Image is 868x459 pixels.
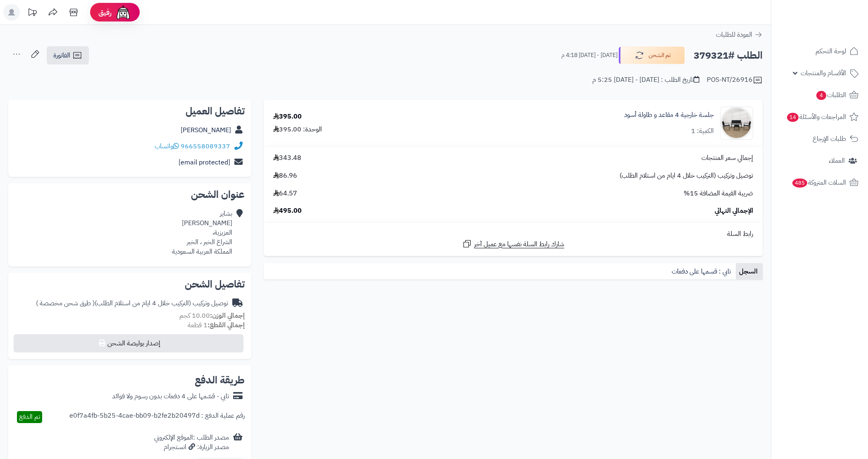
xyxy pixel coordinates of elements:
a: الفاتورة [47,46,89,64]
small: 1 قطعة [188,320,245,330]
span: تم الدفع [19,412,40,422]
a: جلسة خارجية 4 مقاعد و طاولة أسود [624,110,714,120]
a: [email protected] [179,157,230,167]
a: [PERSON_NAME] [181,125,231,135]
span: 4 [816,90,827,100]
a: الطلبات4 [776,85,863,105]
h2: تفاصيل العميل [15,106,245,116]
a: طلبات الإرجاع [776,129,863,149]
div: 395.00 [273,112,302,121]
div: توصيل وتركيب (التركيب خلال 4 ايام من استلام الطلب) [36,299,228,308]
span: ( طرق شحن مخصصة ) [36,298,95,308]
span: طلبات الإرجاع [813,133,846,145]
span: لوحة التحكم [816,45,846,57]
a: واتساب [155,141,179,151]
button: تم الشحن [619,47,685,64]
span: 495.00 [273,206,302,216]
div: مصدر الزيارة: انستجرام [154,442,229,452]
img: 1752406678-1-90x90.jpg [720,107,753,140]
div: تاريخ الطلب : [DATE] - [DATE] 5:25 م [592,75,699,85]
img: ai-face.png [115,4,131,21]
div: POS-NT/26916 [707,75,763,85]
span: إجمالي سعر المنتجات [701,153,753,163]
div: بشاير [PERSON_NAME] العزيزية، الشراع الخبر ، الخبر المملكة العربية السعودية [172,209,232,256]
span: العودة للطلبات [716,30,752,40]
span: الطلبات [816,89,846,101]
a: العودة للطلبات [716,30,763,40]
strong: إجمالي القطع: [207,320,245,330]
span: شارك رابط السلة نفسها مع عميل آخر [474,240,564,249]
span: ضريبة القيمة المضافة 15% [684,189,753,198]
div: رقم عملية الدفع : e0f7a4fb-5b25-4cae-bb09-b2fe2b20497d [69,411,245,423]
span: 485 [792,178,808,188]
a: 966558089337 [181,141,230,151]
span: 343.48 [273,153,301,163]
span: توصيل وتركيب (التركيب خلال 4 ايام من استلام الطلب) [620,171,753,181]
span: 14 [787,112,799,122]
h2: الطلب #379321 [694,47,763,64]
div: مصدر الطلب :الموقع الإلكتروني [154,433,229,452]
div: الكمية: 1 [691,126,714,136]
a: تابي : قسمها على دفعات [668,263,736,280]
div: رابط السلة [267,229,759,239]
span: المراجعات والأسئلة [786,111,846,123]
span: السلات المتروكة [792,177,846,188]
h2: طريقة الدفع [195,375,245,385]
a: لوحة التحكم [776,41,863,61]
h2: عنوان الشحن [15,190,245,200]
span: 86.96 [273,171,297,181]
a: المراجعات والأسئلة14 [776,107,863,127]
span: 64.57 [273,189,297,198]
span: الأقسام والمنتجات [801,67,846,79]
a: السجل [736,263,763,280]
span: رفيق [98,7,112,17]
button: إصدار بوليصة الشحن [14,334,243,352]
img: logo-2.png [812,6,860,24]
h2: تفاصيل الشحن [15,279,245,289]
span: الفاتورة [53,50,70,60]
span: العملاء [829,155,845,166]
a: العملاء [776,151,863,171]
strong: إجمالي الوزن: [210,311,245,321]
span: الإجمالي النهائي [715,206,753,216]
div: تابي - قسّمها على 4 دفعات بدون رسوم ولا فوائد [112,392,229,401]
a: تحديثات المنصة [22,4,43,23]
a: شارك رابط السلة نفسها مع عميل آخر [462,239,564,249]
div: الوحدة: 395.00 [273,125,322,134]
a: السلات المتروكة485 [776,173,863,193]
small: [DATE] - [DATE] 4:18 م [561,51,618,59]
small: 10.00 كجم [179,311,245,321]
